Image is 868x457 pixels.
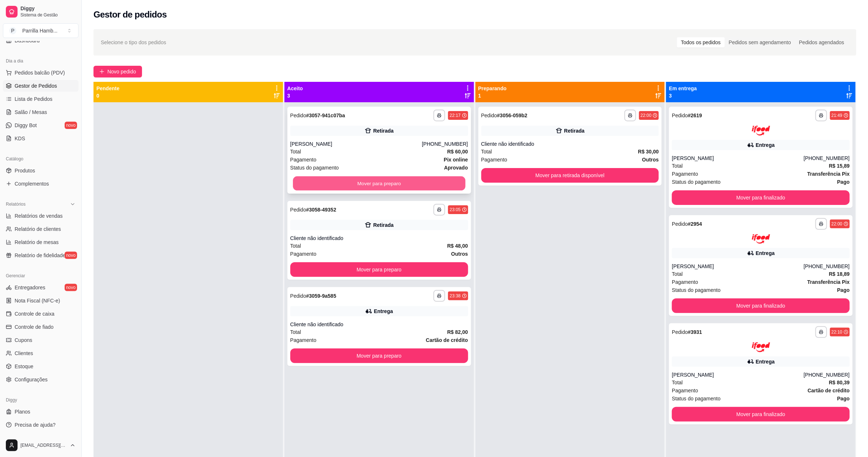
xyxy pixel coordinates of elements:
[3,119,79,131] a: Diggy Botnovo
[3,178,79,190] a: Complementos
[642,157,659,163] strong: Outros
[3,236,79,248] a: Relatório de mesas
[672,155,804,162] div: [PERSON_NAME]
[829,163,850,169] strong: R$ 15,89
[641,113,651,118] div: 22:00
[15,297,60,304] span: Nota Fiscal (NFC-e)
[672,178,720,186] span: Status do pagamento
[15,408,30,415] span: Planos
[478,85,507,92] p: Preparando
[481,113,497,118] span: Pedido
[293,176,465,191] button: Mover para preparo
[306,293,336,299] strong: # 3059-9a585
[20,12,76,18] span: Sistema de Gestão
[837,179,850,185] strong: Pago
[3,394,79,406] div: Diggy
[3,210,79,222] a: Relatórios de vendas
[15,180,49,187] span: Complementos
[3,80,79,92] a: Gestor de Pedidos
[290,140,422,148] div: [PERSON_NAME]
[290,156,317,164] span: Pagamento
[688,221,702,227] strong: # 2954
[451,251,468,257] strong: Outros
[374,308,393,315] div: Entrega
[497,113,527,118] strong: # 3056-059b2
[672,378,683,386] span: Total
[93,9,167,20] h2: Gestor de pedidos
[3,23,79,38] button: Select a team
[3,406,79,418] a: Planos
[672,407,850,422] button: Mover para finalizado
[107,68,136,76] span: Novo pedido
[3,419,79,431] a: Precisa de ajuda?
[3,308,79,320] a: Controle de caixa
[447,329,468,335] strong: R$ 82,00
[15,135,25,142] span: KDS
[3,153,79,165] div: Catálogo
[101,38,166,46] span: Selecione o tipo dos pedidos
[672,286,720,294] span: Status do pagamento
[15,239,59,246] span: Relatório de mesas
[677,37,725,47] div: Todos os pedidos
[564,127,585,134] div: Retirada
[447,243,468,249] strong: R$ 48,00
[3,106,79,118] a: Salão / Mesas
[15,122,37,129] span: Diggy Bot
[373,127,394,134] div: Retirada
[15,336,32,344] span: Cupons
[3,361,79,372] a: Estoque
[96,92,119,99] p: 0
[15,95,53,103] span: Lista de Pedidos
[3,374,79,385] a: Configurações
[290,242,301,250] span: Total
[807,171,850,177] strong: Transferência Pix
[829,380,850,385] strong: R$ 80,39
[447,149,468,155] strong: R$ 60,00
[3,223,79,235] a: Relatório de clientes
[672,190,850,205] button: Mover para finalizado
[290,349,468,363] button: Mover para preparo
[638,149,659,155] strong: R$ 30,00
[3,133,79,144] a: KDS
[756,358,775,365] div: Entrega
[3,3,79,20] a: DiggySistema de Gestão
[450,207,460,213] div: 23:05
[481,156,508,164] span: Pagamento
[672,170,698,178] span: Pagamento
[478,92,507,99] p: 1
[3,347,79,359] a: Clientes
[287,85,303,92] p: Aceito
[795,37,848,47] div: Pedidos agendados
[290,164,339,172] span: Status do pagamento
[287,92,303,99] p: 3
[20,442,67,448] span: [EMAIL_ADDRESS][DOMAIN_NAME]
[669,92,697,99] p: 3
[422,140,468,148] div: [PHONE_NUMBER]
[15,225,61,233] span: Relatório de clientes
[93,66,142,77] button: Novo pedido
[752,342,770,352] img: ifood
[3,55,79,67] div: Dia a dia
[15,350,33,357] span: Clientes
[672,263,804,270] div: [PERSON_NAME]
[290,293,306,299] span: Pedido
[290,321,468,328] div: Cliente não identificado
[15,323,54,331] span: Controle de fiado
[3,165,79,176] a: Produtos
[3,282,79,293] a: Entregadoresnovo
[672,386,698,395] span: Pagamento
[672,278,698,286] span: Pagamento
[804,155,850,162] div: [PHONE_NUMBER]
[373,221,394,229] div: Retirada
[3,295,79,306] a: Nota Fiscal (NFC-e)
[672,329,688,335] span: Pedido
[290,336,317,344] span: Pagamento
[756,250,775,257] div: Entrega
[672,298,850,313] button: Mover para finalizado
[3,67,79,79] button: Pedidos balcão (PDV)
[290,235,468,242] div: Cliente não identificado
[669,85,697,92] p: Em entrega
[15,167,35,174] span: Produtos
[481,140,659,148] div: Cliente não identificado
[96,85,119,92] p: Pendente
